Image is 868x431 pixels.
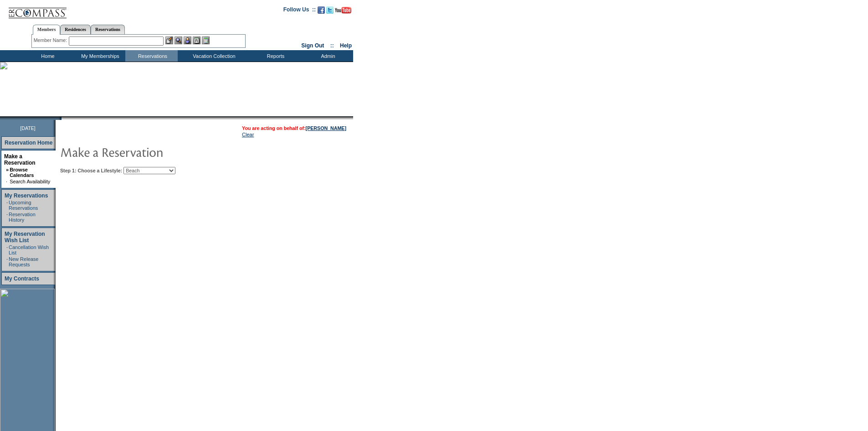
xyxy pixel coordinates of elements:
a: Help [340,42,352,49]
a: [PERSON_NAME] [306,125,346,131]
a: Cancellation Wish List [9,244,49,255]
td: · [6,212,8,223]
img: b_edit.gif [165,36,173,44]
img: Impersonate [184,36,191,44]
a: My Reservations [5,192,48,199]
span: You are acting on behalf of: [242,125,346,131]
a: My Contracts [5,275,39,282]
td: Reservations [125,50,178,62]
a: Subscribe to our YouTube Channel [335,9,351,15]
td: Reports [248,50,301,62]
a: Sign Out [301,42,324,49]
td: My Memberships [73,50,125,62]
img: promoShadowLeftCorner.gif [58,116,62,120]
b: » [6,167,9,172]
img: Subscribe to our YouTube Channel [335,7,351,14]
td: · [6,244,8,255]
a: Reservations [91,25,125,34]
a: Become our fan on Facebook [318,9,325,15]
a: Residences [60,25,91,34]
a: Make a Reservation [4,153,36,166]
img: blank.gif [62,116,62,120]
img: View [175,36,182,44]
a: My Reservation Wish List [5,231,45,244]
a: Search Availability [10,179,50,184]
span: [DATE] [20,125,36,131]
a: Reservation Home [5,140,52,146]
img: b_calculator.gif [202,36,210,44]
td: Home [21,50,73,62]
img: pgTtlMakeReservation.gif [60,143,242,161]
td: Admin [301,50,353,62]
td: Vacation Collection [178,50,248,62]
td: · [6,179,9,184]
a: Reservation History [9,212,36,223]
a: New Release Requests [9,256,38,267]
img: Reservations [193,36,200,44]
td: Follow Us :: [283,5,316,16]
b: Step 1: Choose a Lifestyle: [60,168,122,173]
a: Clear [242,132,254,137]
a: Members [33,25,61,35]
span: :: [330,42,334,49]
a: Upcoming Reservations [9,200,38,211]
a: Follow us on Twitter [326,9,334,15]
img: Follow us on Twitter [326,6,334,14]
td: · [6,200,8,211]
a: Browse Calendars [10,167,34,178]
td: · [6,256,8,267]
img: Become our fan on Facebook [318,6,325,14]
div: Member Name: [34,36,69,44]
